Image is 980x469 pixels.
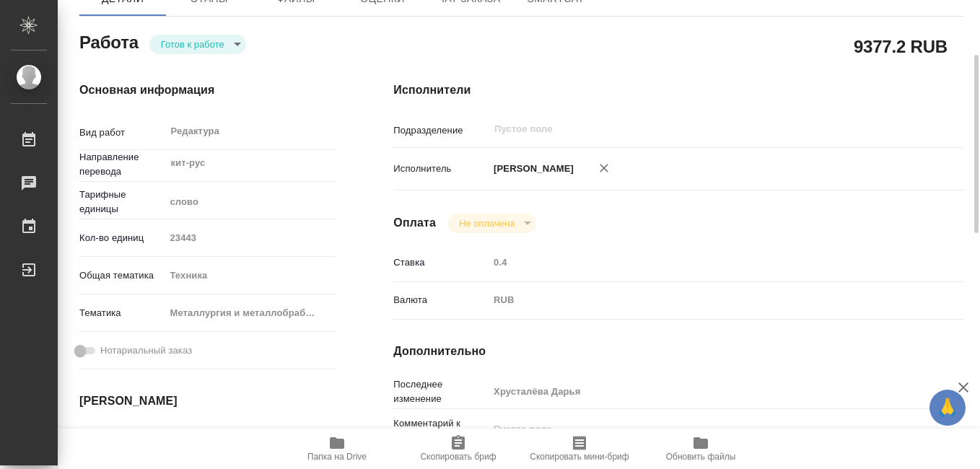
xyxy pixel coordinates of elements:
[489,381,916,402] input: Пустое поле
[489,252,916,273] input: Пустое поле
[935,393,960,423] span: 🙏
[79,268,165,283] p: Общая тематика
[393,343,964,360] h4: Дополнительно
[519,429,640,469] button: Скопировать мини-бриф
[398,429,519,469] button: Скопировать бриф
[165,263,336,288] div: Техника
[79,231,165,245] p: Кол-во единиц
[157,38,229,51] button: Готов к работе
[165,190,336,214] div: слово
[420,452,496,462] span: Скопировать бриф
[493,120,883,138] input: Пустое поле
[588,152,620,184] button: Удалить исполнителя
[929,390,966,426] button: 🙏
[393,377,489,406] p: Последнее изменение
[393,214,436,232] h4: Оплата
[100,343,192,358] span: Нотариальный заказ
[489,162,574,176] p: [PERSON_NAME]
[393,255,489,270] p: Ставка
[489,288,916,312] div: RUB
[276,429,398,469] button: Папка на Drive
[79,393,336,410] h4: [PERSON_NAME]
[393,82,964,99] h4: Исполнители
[447,214,536,233] div: Готов к работе
[393,416,489,445] p: Комментарий к работе
[640,429,761,469] button: Обновить файлы
[530,452,629,462] span: Скопировать мини-бриф
[393,162,489,176] p: Исполнитель
[393,123,489,138] p: Подразделение
[79,28,139,54] h2: Работа
[165,227,336,248] input: Пустое поле
[79,126,165,140] p: Вид работ
[666,452,736,462] span: Обновить файлы
[79,82,336,99] h4: Основная информация
[79,188,165,216] p: Тарифные единицы
[79,150,165,179] p: Направление перевода
[79,306,165,320] p: Тематика
[393,293,489,307] p: Валюта
[455,217,519,229] button: Не оплачена
[854,34,948,58] h2: 9377.2 RUB
[165,301,336,325] div: Металлургия и металлобработка
[307,452,367,462] span: Папка на Drive
[149,35,246,54] div: Готов к работе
